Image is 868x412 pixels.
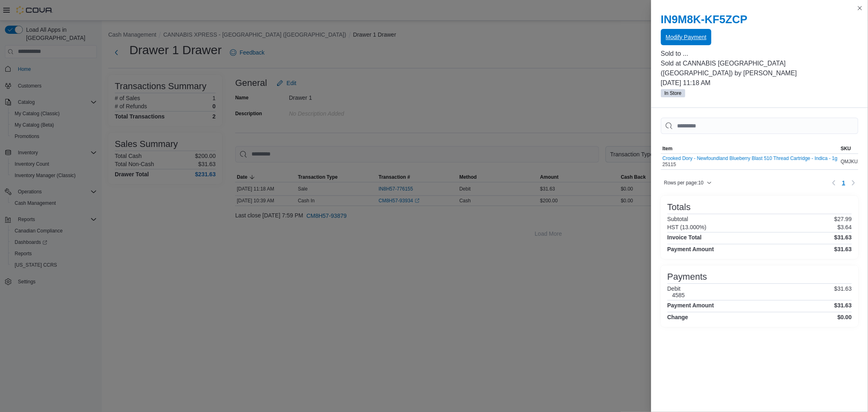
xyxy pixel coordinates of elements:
button: Item [661,144,839,153]
button: Rows per page:10 [661,178,715,188]
h4: $31.63 [834,234,852,241]
h6: HST (13.000%) [667,224,706,230]
nav: Pagination for table: MemoryTable from EuiInMemoryTable [829,176,858,189]
h2: IN9M8K-KF5ZCP [661,13,858,26]
h4: Payment Amount [667,246,714,252]
ul: Pagination for table: MemoryTable from EuiInMemoryTable [839,176,848,189]
button: Page 1 of 1 [839,176,848,189]
h6: Debit [667,285,685,292]
h3: Payments [667,272,707,282]
h6: Subtotal [667,216,688,222]
span: SKU [841,145,851,152]
p: Sold at CANNABIS [GEOGRAPHIC_DATA] ([GEOGRAPHIC_DATA]) by [PERSON_NAME] [661,59,858,78]
h3: Totals [667,202,691,212]
p: $31.63 [834,285,852,298]
h4: $31.63 [834,302,852,309]
button: Modify Payment [661,29,711,45]
span: Modify Payment [666,33,706,41]
p: [DATE] 11:18 AM [661,78,858,88]
button: Crooked Dory - Newfoundland Blueberry Blast 510 Thread Cartridge - Indica - 1g [662,156,837,161]
h4: $31.63 [834,246,852,252]
p: $27.99 [834,216,852,222]
span: Rows per page : 10 [664,180,704,186]
h4: Payment Amount [667,302,714,309]
span: QMJKUXQJ [841,158,867,165]
button: Next page [848,178,858,188]
span: In Store [661,89,685,97]
h4: Invoice Total [667,234,702,241]
h4: $0.00 [837,314,852,320]
button: Previous page [829,178,839,188]
h6: 4585 [672,292,685,298]
input: This is a search bar. As you type, the results lower in the page will automatically filter. [661,118,858,134]
div: 25115 [662,156,837,168]
p: Sold to ... [661,49,858,59]
span: 1 [842,179,845,187]
button: Close this dialog [855,3,865,13]
span: Item [662,145,673,152]
p: $3.64 [837,224,852,230]
h4: Change [667,314,688,320]
span: In Store [665,90,682,97]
